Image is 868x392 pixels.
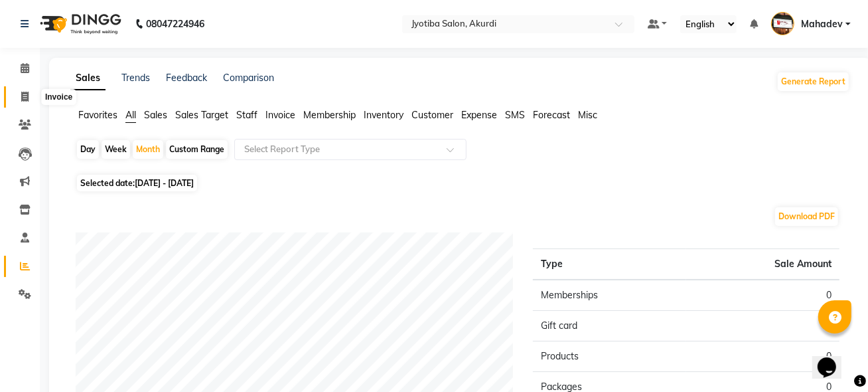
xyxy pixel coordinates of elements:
div: Day [77,140,99,159]
td: Gift card [533,311,686,342]
b: 08047224946 [146,5,204,43]
span: Invoice [265,109,295,121]
div: Week [102,140,130,159]
img: logo [34,5,125,43]
span: Sales [144,109,167,121]
td: 0 [686,311,839,342]
td: 0 [686,342,839,372]
img: Mahadev [771,12,794,35]
th: Sale Amount [686,249,839,280]
span: Misc [578,109,597,121]
th: Type [533,249,686,280]
span: Sales Target [175,109,228,121]
span: Staff [236,109,257,121]
span: Membership [303,109,356,121]
span: Customer [411,109,453,121]
span: Expense [461,109,497,121]
td: 0 [686,280,839,311]
a: Comparison [223,72,274,84]
a: Sales [70,66,106,90]
span: All [125,109,136,121]
td: Products [533,342,686,372]
span: Favorites [78,109,117,121]
td: Memberships [533,280,686,311]
span: Selected date: [77,175,197,191]
div: Invoice [42,89,76,105]
a: Trends [121,72,150,84]
span: [DATE] - [DATE] [135,178,194,188]
span: Mahadev [801,17,843,31]
div: Month [133,140,163,159]
span: Inventory [364,109,403,121]
div: Custom Range [166,140,228,159]
span: SMS [505,109,525,121]
button: Download PDF [775,207,838,226]
button: Generate Report [778,72,849,91]
span: Forecast [533,109,570,121]
iframe: chat widget [812,339,855,379]
a: Feedback [166,72,207,84]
